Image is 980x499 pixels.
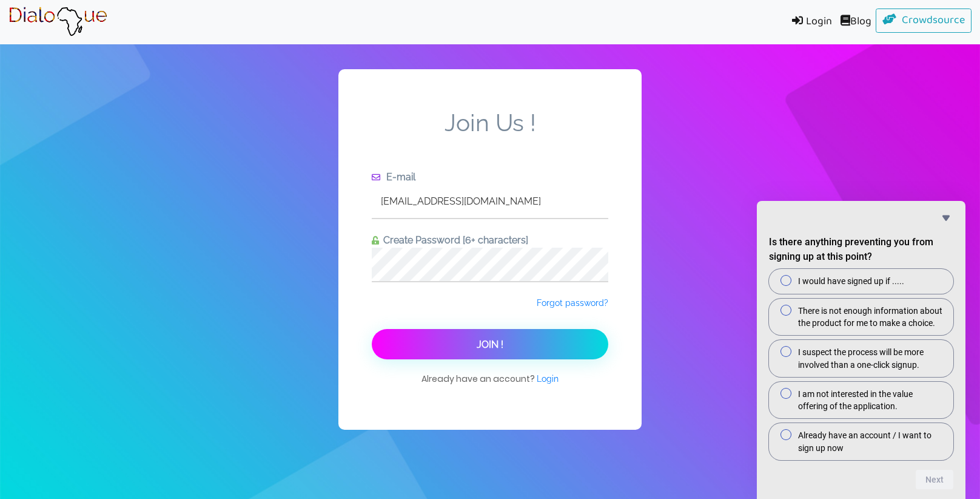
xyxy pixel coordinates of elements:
span: Already have an account / I want to sign up now [798,429,944,454]
div: Is there anything preventing you from signing up at this point? [769,269,953,460]
span: There is not enough information about the product for me to make a choice. [798,305,944,330]
img: Brand [8,7,107,37]
span: Login [537,374,559,384]
span: Create Password [6+ characters] [379,234,528,246]
a: Blog [836,8,876,36]
span: I would have signed up if ..... [798,275,904,287]
button: Join ! [372,329,608,359]
a: Forgot password? [537,297,608,309]
button: Hide survey [939,211,953,225]
span: I am not interested in the value offering of the application. [798,388,944,413]
span: Already have an account? [421,372,559,397]
span: E-mail [382,171,415,183]
div: Is there anything preventing you from signing up at this point? [769,211,953,489]
span: Join Us ! [372,109,608,170]
span: Join ! [477,339,503,350]
h2: Is there anything preventing you from signing up at this point? [769,235,953,264]
a: Login [537,373,559,385]
span: I suspect the process will be more involved than a one-click signup. [798,346,944,371]
input: Enter e-mail [372,185,608,218]
a: Login [783,8,836,36]
button: Next question [916,470,953,489]
span: Forgot password? [537,298,608,308]
a: Crowdsource [876,8,972,33]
